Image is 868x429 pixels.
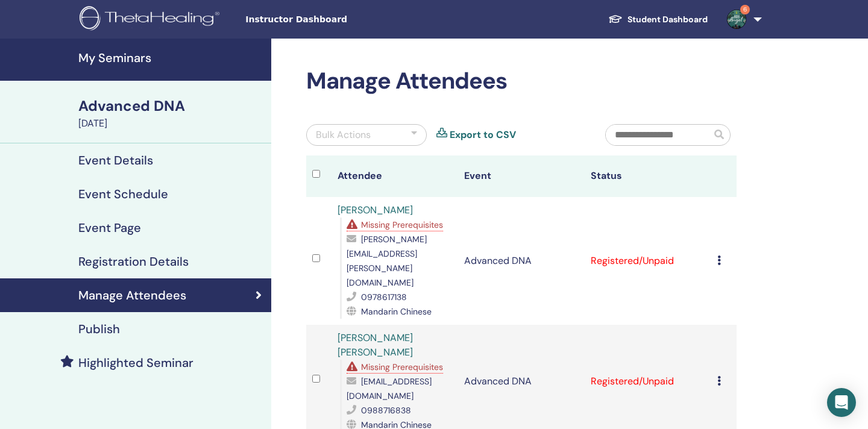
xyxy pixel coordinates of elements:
[78,254,189,269] h4: Registration Details
[78,288,186,302] h4: Manage Attendees
[78,355,193,370] h4: Highlighted Seminar
[306,67,737,95] h2: Manage Attendees
[78,116,264,131] div: [DATE]
[727,10,746,29] img: default.jpg
[347,234,427,288] span: [PERSON_NAME][EMAIL_ADDRESS][PERSON_NAME][DOMAIN_NAME]
[245,13,426,26] span: Instructor Dashboard
[71,96,271,131] a: Advanced DNA[DATE]
[361,362,443,372] span: Missing Prerequisites
[361,292,407,302] span: 0978617138
[78,153,153,168] h4: Event Details
[585,155,711,197] th: Status
[78,322,120,336] h4: Publish
[338,204,413,216] a: [PERSON_NAME]
[316,128,371,142] div: Bulk Actions
[599,8,717,31] a: Student Dashboard
[827,388,856,417] div: Open Intercom Messenger
[78,51,264,65] h4: My Seminars
[78,221,141,235] h4: Event Page
[740,5,750,14] span: 6
[80,6,224,33] img: logo.png
[608,14,623,24] img: graduation-cap-white.svg
[450,128,516,142] a: Export to CSV
[332,155,458,197] th: Attendee
[361,219,443,230] span: Missing Prerequisites
[361,405,411,416] span: 0988716838
[361,306,432,317] span: Mandarin Chinese
[78,96,264,116] div: Advanced DNA
[458,155,585,197] th: Event
[78,187,168,201] h4: Event Schedule
[347,376,432,401] span: [EMAIL_ADDRESS][DOMAIN_NAME]
[458,197,585,325] td: Advanced DNA
[338,331,413,359] a: [PERSON_NAME] [PERSON_NAME]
